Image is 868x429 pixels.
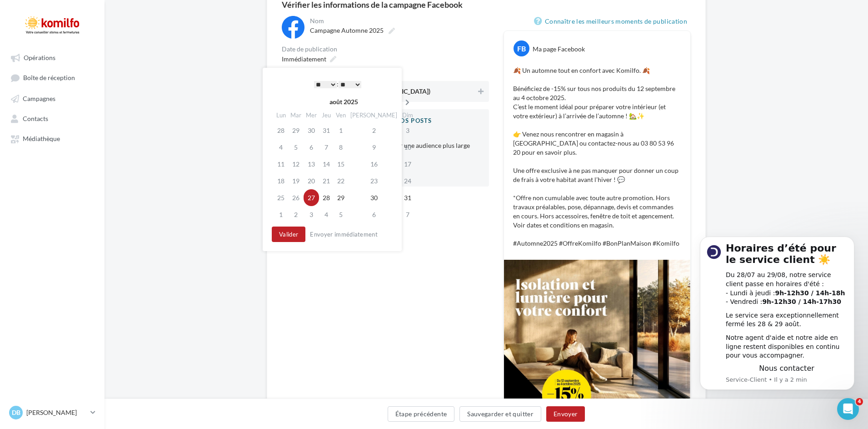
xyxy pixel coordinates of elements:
a: Contacts [5,110,99,126]
td: 31 [319,122,334,139]
td: 13 [304,156,319,172]
div: Nom [310,18,487,24]
th: Dim [399,109,415,122]
td: 30 [304,122,319,139]
div: : [292,77,384,91]
td: 15 [334,156,348,172]
a: DB [PERSON_NAME] [7,404,97,421]
td: 10 [399,139,415,156]
th: Lun [274,109,288,122]
td: 12 [288,156,304,172]
td: 16 [348,156,399,172]
td: 2 [288,206,304,223]
button: Sauvegarder et quitter [459,406,541,422]
td: 18 [274,172,288,189]
td: 19 [288,172,304,189]
button: Valider [272,227,305,242]
th: août 2025 [288,95,399,109]
td: 21 [319,172,334,189]
a: Opérations [5,49,99,66]
td: 3 [399,122,415,139]
td: 22 [334,172,348,189]
div: FB [514,40,529,56]
span: Campagne Automne 2025 [310,26,384,34]
td: 27 [304,189,319,206]
td: 4 [319,206,334,223]
a: Connaître les meilleurs moments de publication [534,16,691,27]
td: 1 [274,206,288,223]
th: Jeu [319,109,334,122]
td: 3 [304,206,319,223]
td: 26 [288,189,304,206]
th: Mar [288,109,304,122]
span: Campagnes [23,95,55,102]
div: Ma page Facebook [533,45,585,54]
a: Boîte de réception [5,69,99,86]
td: 14 [319,156,334,172]
th: [PERSON_NAME] [348,109,399,122]
td: 5 [334,206,348,223]
td: 6 [348,206,399,223]
td: 9 [348,139,399,156]
span: Boîte de réception [23,74,75,82]
a: Campagnes [5,90,99,106]
td: 23 [348,172,399,189]
p: [PERSON_NAME] [26,408,87,417]
p: 🍂 Un automne tout en confort avec Komilfo. 🍂 Bénéficiez de -15% sur tous nos produits du 12 septe... [513,66,681,248]
div: Vérifier les informations de la campagne Facebook [282,0,691,9]
button: Envoyer [546,406,585,422]
iframe: Intercom live chat [837,398,859,420]
td: 30 [348,189,399,206]
td: 2 [348,122,399,139]
td: 7 [399,206,415,223]
td: 31 [399,189,415,206]
td: 1 [334,122,348,139]
td: 6 [304,139,319,156]
span: DB [12,408,20,417]
span: Médiathèque [23,135,60,143]
td: 4 [274,139,288,156]
td: 8 [334,139,348,156]
a: Médiathèque [5,130,99,146]
iframe: Intercom notifications message [686,223,868,404]
td: 25 [274,189,288,206]
td: 29 [288,122,304,139]
th: Mer [304,109,319,122]
td: 5 [288,139,304,156]
span: Opérations [24,54,55,61]
td: 7 [319,139,334,156]
td: 11 [274,156,288,172]
span: Immédiatement [282,55,326,63]
button: Étape précédente [388,406,455,422]
td: 17 [399,156,415,172]
td: 24 [399,172,415,189]
span: Contacts [23,115,48,122]
span: 4 [856,398,863,405]
td: 20 [304,172,319,189]
button: Envoyer immédiatement [306,229,381,240]
td: 28 [319,189,334,206]
td: 29 [334,189,348,206]
th: Ven [334,109,348,122]
div: Date de publication [282,46,489,52]
td: 28 [274,122,288,139]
